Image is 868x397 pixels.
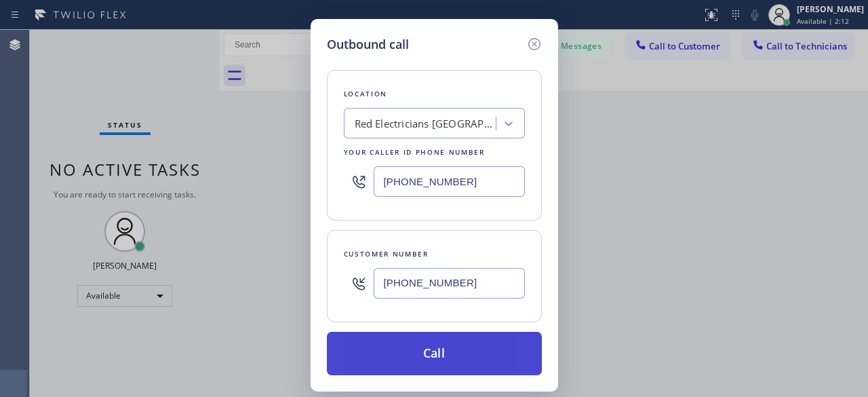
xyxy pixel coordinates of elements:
h5: Outbound call [327,35,409,54]
div: Red Electricians [GEOGRAPHIC_DATA] [355,116,497,132]
div: Customer number [344,247,525,261]
div: Location [344,87,525,101]
button: Call [327,332,542,375]
input: (123) 456-7890 [374,166,525,197]
div: Your caller id phone number [344,145,525,159]
input: (123) 456-7890 [374,268,525,299]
